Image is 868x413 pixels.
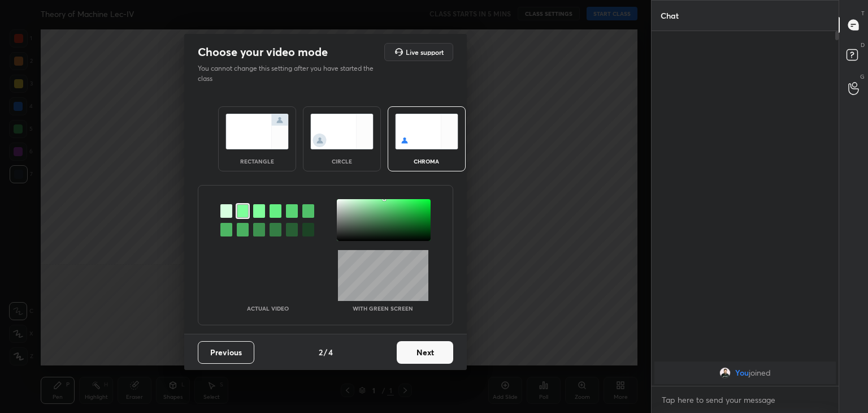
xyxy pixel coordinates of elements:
div: grid [652,359,839,386]
h4: 2 [319,346,323,358]
button: Previous [198,341,254,364]
h4: 4 [328,346,333,358]
p: D [861,41,865,49]
div: rectangle [235,158,280,164]
p: Actual Video [247,306,289,311]
h2: Choose your video mode [198,45,328,59]
p: Chat [652,1,688,31]
img: circleScreenIcon.acc0effb.svg [310,114,374,149]
h4: / [324,346,327,358]
img: chromaScreenIcon.c19ab0a0.svg [395,114,458,149]
p: You cannot change this setting after you have started the class [198,63,381,84]
span: joined [749,368,771,377]
button: Next [397,341,453,364]
div: circle [319,158,364,164]
span: You [735,368,749,377]
img: a90b112ffddb41d1843043b4965b2635.jpg [719,367,731,378]
p: With green screen [353,306,413,311]
p: G [860,72,865,81]
div: chroma [404,158,449,164]
p: T [861,9,865,18]
img: normalScreenIcon.ae25ed63.svg [225,114,289,149]
h5: Live support [406,49,444,55]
